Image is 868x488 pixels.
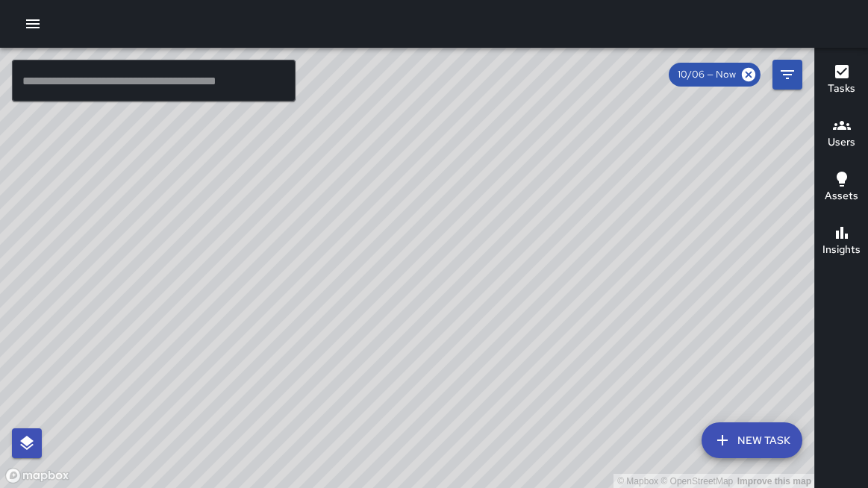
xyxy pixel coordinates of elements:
[825,188,858,204] h6: Assets
[815,107,868,161] button: Users
[669,67,745,82] span: 10/06 — Now
[669,63,761,87] div: 10/06 — Now
[815,215,868,269] button: Insights
[815,54,868,107] button: Tasks
[702,422,802,458] button: New Task
[815,161,868,215] button: Assets
[828,81,855,97] h6: Tasks
[822,242,861,258] h6: Insights
[772,60,802,90] button: Filters
[828,134,855,151] h6: Users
